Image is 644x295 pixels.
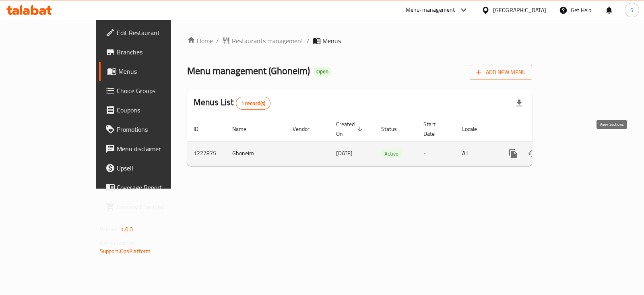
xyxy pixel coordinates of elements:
a: Branches [99,42,203,62]
button: Change Status [523,144,542,163]
span: Get support on: [100,238,137,248]
span: Locale [462,124,487,134]
h2: Menus List [194,96,270,110]
span: Menus [118,66,197,76]
span: 1 record(s) [236,100,270,107]
span: Add New Menu [476,67,526,77]
span: 1.0.0 [121,224,133,235]
span: Status [381,124,407,134]
span: Name [232,124,257,134]
span: Menus [322,36,341,46]
a: Upsell [99,158,203,178]
a: Coupons [99,100,203,120]
div: Open [313,67,332,77]
span: Choice Groups [117,86,197,96]
span: Start Date [423,119,446,139]
span: Restaurants management [232,36,303,46]
div: Total records count [236,97,271,110]
a: Promotions [99,120,203,139]
button: Add New Menu [470,65,532,80]
a: Choice Groups [99,81,203,100]
span: Coverage Report [117,183,197,192]
button: more [504,144,523,163]
div: Export file [510,93,529,113]
span: Menu management ( Ghoneim ) [187,62,310,80]
td: Ghoneim [226,141,286,166]
span: Active [381,149,402,158]
nav: breadcrumb [187,36,532,46]
span: Coupons [117,105,197,115]
span: Edit Restaurant [117,28,197,37]
td: - [417,141,456,166]
span: S [630,6,634,15]
a: Menus [99,62,203,81]
span: ID [194,124,209,134]
li: / [307,36,310,46]
span: Open [313,68,332,75]
span: Upsell [117,163,197,173]
span: Vendor [293,124,320,134]
div: [GEOGRAPHIC_DATA] [493,6,546,15]
table: enhanced table [187,117,587,166]
span: Branches [117,47,197,57]
li: / [216,36,219,46]
a: Menu disclaimer [99,139,203,158]
th: Actions [497,117,587,141]
span: Menu disclaimer [117,144,197,154]
a: Support.OpsPlatform [100,246,151,256]
a: Edit Restaurant [99,23,203,42]
a: Coverage Report [99,178,203,197]
a: Grocery Checklist [99,197,203,216]
span: Grocery Checklist [117,202,197,212]
span: Promotions [117,125,197,134]
a: Restaurants management [222,36,303,46]
td: 1227875 [187,141,226,166]
span: Created On [336,119,365,139]
span: [DATE] [336,148,353,158]
td: All [456,141,497,166]
div: Menu-management [406,5,455,15]
span: Version: [100,224,120,235]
